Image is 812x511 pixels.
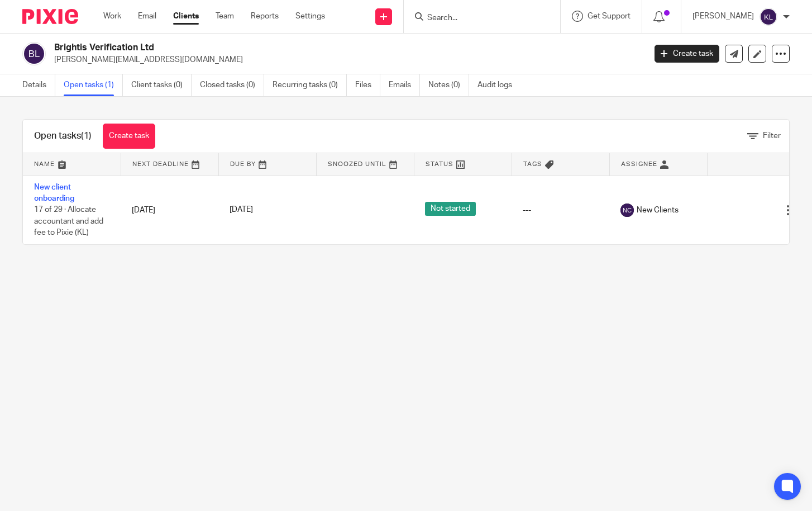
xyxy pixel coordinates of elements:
a: Notes (0) [428,74,469,96]
a: New client onboarding [34,183,74,202]
p: [PERSON_NAME] [692,11,754,22]
img: svg%3E [620,204,634,217]
input: Search [426,13,527,23]
span: Filter [763,132,781,140]
span: Status [426,161,453,167]
a: Details [22,74,55,96]
a: Create task [103,124,155,149]
a: Emails [389,74,420,96]
img: svg%3E [760,8,777,26]
a: Client tasks (0) [131,74,192,96]
a: Files [355,74,380,96]
a: Create task [655,45,719,63]
span: [DATE] [230,206,253,214]
img: svg%3E [22,42,46,65]
td: [DATE] [121,176,218,244]
img: Pixie [22,9,78,24]
a: Reports [251,11,279,22]
a: Work [103,11,121,22]
a: Email [138,11,156,22]
a: Open tasks (1) [64,74,123,96]
span: Tags [523,161,542,167]
span: (1) [81,131,92,140]
p: [PERSON_NAME][EMAIL_ADDRESS][DOMAIN_NAME] [54,54,638,65]
h1: Open tasks [34,130,92,142]
a: Settings [295,11,325,22]
a: Audit logs [477,74,520,96]
a: Recurring tasks (0) [273,74,347,96]
span: New Clients [637,205,679,216]
span: Not started [425,202,476,216]
a: Clients [173,11,199,22]
a: Closed tasks (0) [200,74,264,96]
h2: Brightis Verification Ltd [54,42,521,54]
div: --- [523,205,598,216]
span: Get Support [587,12,631,20]
span: 17 of 29 · Allocate accountant and add fee to Pixie (KL) [34,206,103,236]
a: Team [216,11,234,22]
span: Snoozed Until [328,161,386,167]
